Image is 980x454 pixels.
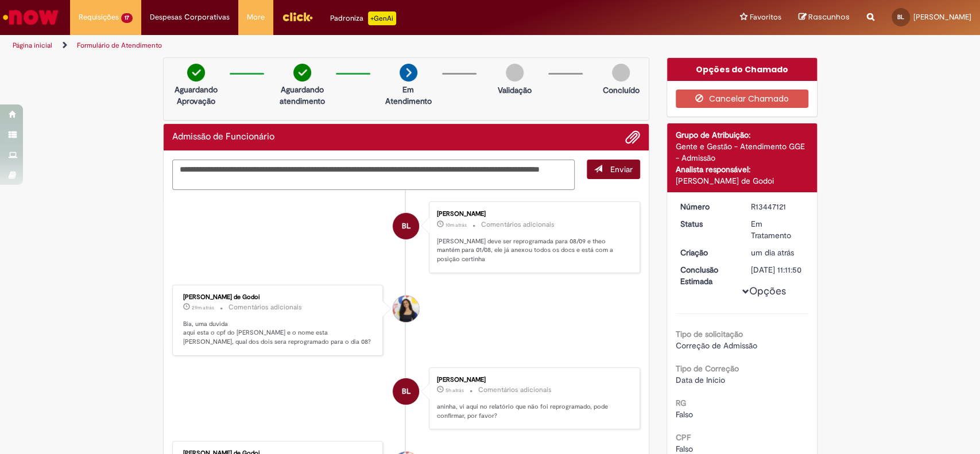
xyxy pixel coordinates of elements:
[402,378,410,405] span: BL
[676,175,808,187] div: [PERSON_NAME] de Godoi
[478,385,552,395] small: Comentários adicionais
[506,64,524,82] img: img-circle-grey.png
[676,90,808,108] button: Cancelar Chamado
[183,294,374,301] div: [PERSON_NAME] de Godoi
[676,141,808,164] div: Gente e Gestão - Atendimento GGE - Admissão
[602,84,639,96] p: Concluído
[676,375,725,385] span: Data de Início
[437,237,628,264] p: [PERSON_NAME] deve ser reprogramada para 08/09 e theo mantém para 01/08, ele já anexou todos os d...
[751,247,804,258] div: 26/08/2025 09:48:34
[751,247,794,258] span: um dia atrás
[799,12,850,23] a: Rascunhos
[293,64,311,82] img: check-circle-green.png
[676,363,739,374] b: Tipo de Correção
[808,11,850,22] span: Rascunhos
[228,302,302,312] small: Comentários adicionais
[368,11,396,25] p: +GenAi
[897,13,904,21] span: BL
[187,64,205,82] img: check-circle-green.png
[13,41,52,50] a: Página inicial
[446,222,467,228] span: 10m atrás
[676,129,808,141] div: Grupo de Atribuição:
[672,264,742,287] dt: Conclusão Estimada
[381,84,436,107] p: Em Atendimento
[77,41,162,50] a: Formulário de Atendimento
[9,35,645,56] ul: Trilhas de página
[751,218,804,241] div: Em Tratamento
[282,8,313,25] img: click_logo_yellow_360x200.png
[192,304,214,311] time: 27/08/2025 18:10:09
[79,11,119,23] span: Requisições
[751,201,804,212] div: R13447121
[330,11,396,25] div: Padroniza
[672,247,742,258] dt: Criação
[612,64,630,82] img: img-circle-grey.png
[672,218,742,230] dt: Status
[587,160,640,179] button: Enviar
[913,12,971,22] span: [PERSON_NAME]
[437,211,628,218] div: [PERSON_NAME]
[676,432,691,443] b: CPF
[400,64,417,82] img: arrow-next.png
[676,164,808,175] div: Analista responsável:
[498,84,532,96] p: Validação
[610,164,633,174] span: Enviar
[676,409,693,420] span: Falso
[676,398,686,408] b: RG
[247,11,265,23] span: More
[393,378,419,405] div: Beatriz Francisconi de Lima
[192,304,214,311] span: 29m atrás
[121,13,133,23] span: 17
[672,201,742,212] dt: Número
[676,444,693,454] span: Falso
[274,84,330,107] p: Aguardando atendimento
[183,320,374,347] p: Bia, uma duvida aqui esta o cpf do [PERSON_NAME] e o nome esta [PERSON_NAME], qual dos dois sera ...
[1,6,60,29] img: ServiceNow
[750,11,781,23] span: Favoritos
[446,222,467,228] time: 27/08/2025 18:28:39
[481,220,555,230] small: Comentários adicionais
[667,58,817,81] div: Opções do Chamado
[751,264,804,275] div: [DATE] 11:11:50
[172,160,575,191] textarea: Digite sua mensagem aqui...
[625,130,640,145] button: Adicionar anexos
[172,132,274,142] h2: Admissão de Funcionário Histórico de tíquete
[393,296,419,322] div: Ana Santos de Godoi
[393,213,419,239] div: Beatriz Francisconi de Lima
[402,212,410,240] span: BL
[150,11,230,23] span: Despesas Corporativas
[676,340,757,351] span: Correção de Admissão
[676,329,743,339] b: Tipo de solicitação
[446,387,464,394] time: 27/08/2025 13:25:14
[168,84,224,107] p: Aguardando Aprovação
[437,402,628,420] p: aninha, vi aqui no relatório que não foi reprogramado, pode confirmar, por favor?
[437,377,628,383] div: [PERSON_NAME]
[446,387,464,394] span: 5h atrás
[751,247,794,258] time: 26/08/2025 09:48:34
